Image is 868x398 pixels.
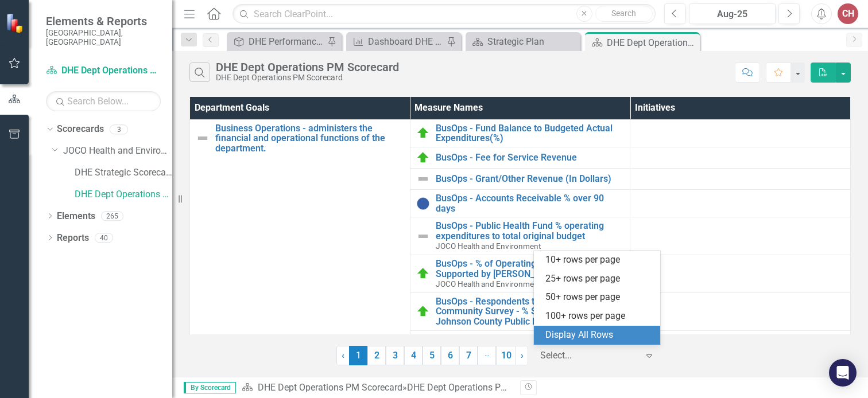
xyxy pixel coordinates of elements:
[57,232,89,245] a: Reports
[545,253,653,267] div: 10+ rows per page
[416,197,430,210] img: No Information
[838,3,858,24] button: CH
[410,190,630,217] td: Double-Click to Edit Right Click for Context Menu
[521,350,524,361] span: ›
[367,346,386,365] a: 2
[436,334,625,354] a: Bus Ops - % of employees voluntarily leaving within first year
[75,188,172,201] a: DHE Dept Operations PM Scorecard
[63,145,172,158] a: JOCO Health and Environment
[95,233,113,243] div: 40
[416,126,430,140] img: On Target
[689,3,776,24] button: Aug-25
[441,346,459,365] a: 6
[436,279,541,288] span: JOCO Health and Environment
[57,210,95,223] a: Elements
[101,211,123,221] div: 265
[416,229,430,243] img: Not Defined
[46,91,161,111] input: Search Below...
[496,346,516,365] a: 10
[611,9,636,18] span: Search
[410,119,630,147] td: Double-Click to Edit Right Click for Context Menu
[423,346,441,365] a: 5
[216,73,399,82] div: DHE Dept Operations PM Scorecard
[349,346,367,365] span: 1
[436,221,625,241] a: BusOps - Public Health Fund % operating expenditures to total original budget
[829,359,857,387] div: Open Intercom Messenger
[416,151,430,165] img: On Target
[416,267,430,280] img: On Target
[436,296,625,327] a: BusOps - Respondents to the Johnson County Community Survey - % Satisfied with Johnson County Pub...
[545,272,653,286] div: 25+ rows per page
[487,34,578,49] div: Strategic Plan
[410,292,630,330] td: Double-Click to Edit Right Click for Context Menu
[232,4,656,24] input: Search ClearPoint...
[75,166,172,180] a: DHE Strategic Scorecard-Current Year's Plan
[436,241,541,251] span: JOCO Health and Environment
[386,346,404,365] a: 3
[215,123,404,154] a: Business Operations - administers the financial and operational functions of the department.
[57,123,104,136] a: Scorecards
[242,381,511,395] div: »
[46,14,161,28] span: Elements & Reports
[230,34,324,49] a: DHE Performance Management Scorecard - Top Level
[545,291,653,304] div: 50+ rows per page
[404,346,423,365] a: 4
[416,172,430,186] img: Not Defined
[607,36,697,50] div: DHE Dept Operations PM Scorecard
[249,34,324,49] div: DHE Performance Management Scorecard - Top Level
[6,13,26,33] img: ClearPoint Strategy
[693,7,772,21] div: Aug-25
[436,259,625,279] a: BusOps - % of Operating Expenditures Supported by [PERSON_NAME] and Fee
[342,350,344,361] span: ‹
[436,153,625,163] a: BusOps - Fee for Service Revenue
[595,6,653,22] button: Search
[110,124,128,134] div: 3
[459,346,478,365] a: 7
[436,193,625,213] a: BusOps - Accounts Receivable % over 90 days
[436,174,625,184] a: BusOps - Grant/Other Revenue (In Dollars)
[416,305,430,318] img: On Target
[46,64,161,77] a: DHE Dept Operations PM Scorecard
[349,34,444,49] a: Dashboard DHE PM
[436,123,625,143] a: BusOps - Fund Balance to Budgeted Actual Expenditures(%)
[196,131,210,145] img: Not Defined
[258,382,402,393] a: DHE Dept Operations PM Scorecard
[184,382,236,393] span: By Scorecard
[410,147,630,169] td: Double-Click to Edit Right Click for Context Menu
[545,329,653,342] div: Display All Rows
[216,61,399,73] div: DHE Dept Operations PM Scorecard
[368,34,444,49] div: Dashboard DHE PM
[468,34,578,49] a: Strategic Plan
[410,169,630,190] td: Double-Click to Edit Right Click for Context Menu
[46,28,161,47] small: [GEOGRAPHIC_DATA], [GEOGRAPHIC_DATA]
[407,382,552,393] div: DHE Dept Operations PM Scorecard
[545,310,653,323] div: 100+ rows per page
